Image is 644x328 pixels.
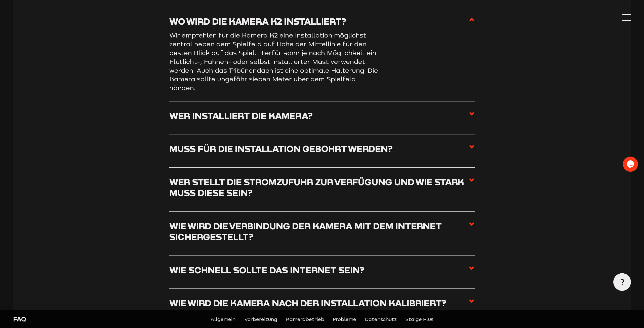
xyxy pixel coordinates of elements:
h3: Wie schnell sollte das Internet sein? [169,265,365,276]
h3: Wie wird die Verbindung der Kamera mit dem Internet sichergestellt? [169,221,469,242]
h3: Wer installiert die Kamera? [169,110,313,121]
iframe: chat widget [623,157,639,172]
h3: Wer stellt die Stromzufuhr zur Verfügung und wie stark muss diese sein? [169,176,469,198]
h3: Wo wird die Kamera K2 installiert? [169,16,346,27]
div: FAQ [13,315,163,324]
h3: Wie wird die Kamera nach der Installation kalibriert? [169,298,447,309]
span: Wir empfehlen für die Kamera K2 eine Installation möglichst zentral neben dem Spielfeld auf Höhe ... [169,31,378,91]
a: Staige Plus [406,315,433,323]
a: Allgemein [211,315,235,323]
a: Datenschutz [365,315,397,323]
a: Kamerabetrieb [286,315,324,323]
h3: Muss für die Installation gebohrt werden? [169,143,393,154]
a: Probleme [333,315,356,323]
a: Vorbereitung [244,315,277,323]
